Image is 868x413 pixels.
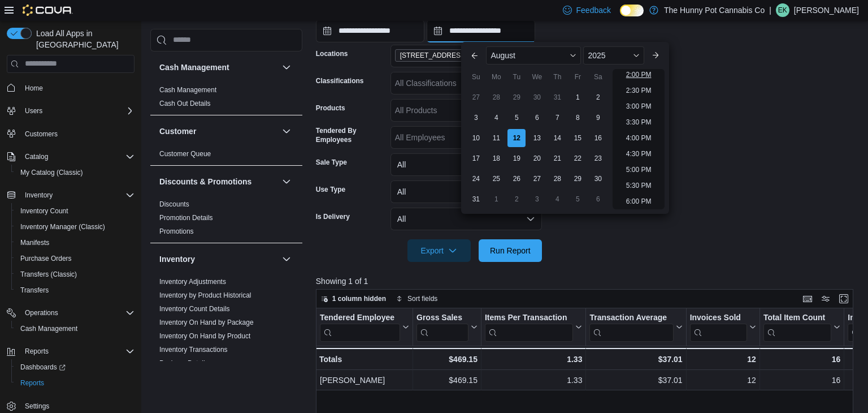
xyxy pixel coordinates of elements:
span: Inventory Adjustments [159,277,226,286]
div: day-16 [589,129,607,147]
label: Is Delivery [316,212,350,221]
button: Keyboard shortcuts [801,292,814,306]
a: Transfers [16,283,53,297]
span: Transfers (Classic) [20,270,77,279]
li: 4:30 PM [622,147,656,161]
div: Elizabeth Kettlehut [776,3,789,17]
span: Reports [16,376,134,390]
span: Customers [25,130,58,139]
button: Previous Month [466,46,484,64]
div: day-29 [568,170,587,188]
a: Manifests [16,236,54,249]
div: day-9 [589,109,607,127]
span: Cash Management [20,324,77,333]
div: day-14 [548,129,566,147]
span: Inventory [25,191,53,200]
div: 16 [763,373,840,387]
span: Dashboards [16,360,134,374]
button: Inventory Count [11,203,139,219]
div: day-26 [507,170,526,188]
span: Export [414,239,464,262]
button: Cash Management [280,60,293,74]
span: Load All Apps in [GEOGRAPHIC_DATA] [32,28,134,50]
span: Inventory On Hand by Package [159,317,254,326]
label: Products [316,104,345,113]
div: day-22 [568,149,587,167]
button: Reports [20,345,53,358]
button: Inventory [159,253,277,264]
button: Inventory [280,252,293,265]
div: day-17 [467,149,485,167]
button: Catalog [2,149,139,165]
div: $37.01 [589,373,682,387]
li: 2:30 PM [622,84,656,97]
li: 5:30 PM [622,179,656,192]
span: Operations [20,306,134,320]
a: Cash Out Details [159,99,211,107]
div: day-3 [528,190,546,208]
span: Inventory Manager (Classic) [16,220,134,234]
button: Sort fields [392,292,442,306]
span: Dark Mode [620,16,620,17]
div: day-27 [467,88,485,106]
div: 16 [763,352,840,366]
button: Transaction Average [589,312,682,341]
span: Feedback [576,5,611,16]
span: Inventory Count Details [159,304,230,313]
div: Transaction Average [589,312,673,323]
button: Manifests [11,235,139,251]
a: Purchase Orders [16,252,76,265]
span: Catalog [25,152,48,161]
button: Customer [159,125,277,136]
div: Cash Management [150,83,302,114]
li: 3:00 PM [622,100,656,113]
label: Use Type [316,185,345,194]
span: Inventory On Hand by Product [159,331,250,340]
div: day-23 [589,149,607,167]
button: All [390,153,542,176]
div: day-4 [487,109,505,127]
button: Users [2,103,139,119]
div: $37.01 [589,352,682,366]
div: [PERSON_NAME] [320,373,409,387]
div: Tendered Employee [320,312,400,341]
div: Total Item Count [763,312,831,341]
div: 12 [689,352,756,366]
div: 12 [689,373,756,387]
span: 1 column hidden [332,294,386,303]
button: Customers [2,126,139,142]
div: day-6 [589,190,607,208]
div: Totals [319,352,409,366]
span: Run Report [490,245,531,256]
div: day-30 [528,88,546,106]
a: Inventory On Hand by Package [159,318,254,326]
div: Customer [150,147,302,165]
button: Catalog [20,150,53,164]
li: 3:30 PM [622,115,656,129]
div: Gross Sales [416,312,468,323]
a: Inventory On Hand by Product [159,332,250,339]
div: day-24 [467,170,485,188]
div: Button. Open the year selector. 2025 is currently selected. [583,46,644,64]
a: Inventory Count Details [159,304,230,312]
span: Transfers [16,283,134,297]
label: Locations [316,49,348,58]
a: Settings [20,399,54,413]
div: day-29 [507,88,526,106]
div: day-28 [487,88,505,106]
li: 5:00 PM [622,163,656,177]
div: Sa [589,68,607,86]
div: Transaction Average [589,312,673,341]
button: Inventory [20,188,57,202]
button: Reports [2,343,139,359]
button: Transfers [11,282,139,298]
p: The Hunny Pot Cannabis Co [664,3,765,17]
div: day-5 [507,109,526,127]
button: Enter fullscreen [837,292,850,306]
button: Customer [280,124,293,137]
span: Cash Out Details [159,98,211,107]
button: Next month [646,46,665,64]
p: Showing 1 of 1 [316,276,859,287]
h3: Customer [159,125,196,136]
label: Tendered By Employees [316,126,386,144]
